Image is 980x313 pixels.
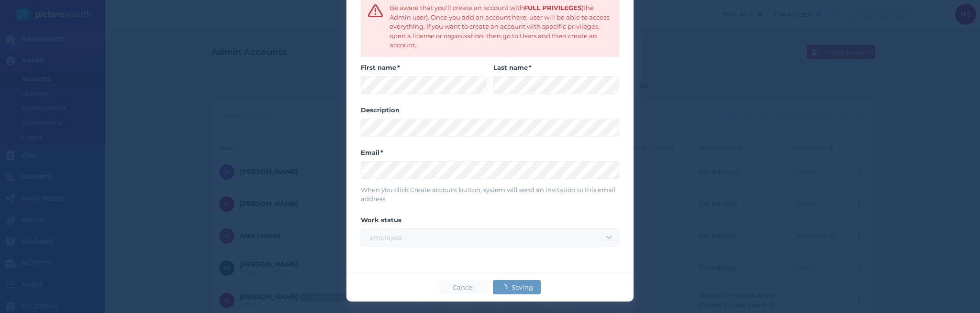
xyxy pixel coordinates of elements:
label: First name [361,64,487,76]
span: Cancel [448,283,478,291]
label: Work status [361,216,619,228]
span: Saving [512,283,533,291]
label: Last name [493,64,619,76]
span: Be aware that you'll create an account with (the Admin user). Once you add an account here, user ... [390,4,609,49]
button: Saving [493,280,541,294]
button: Cancel [439,280,487,294]
label: Email [361,149,619,161]
span: When you click Create account button, system will send an invitation to this email address. [361,186,616,203]
label: Description [361,106,619,119]
strong: FULL PRIVILEGES [524,4,581,11]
